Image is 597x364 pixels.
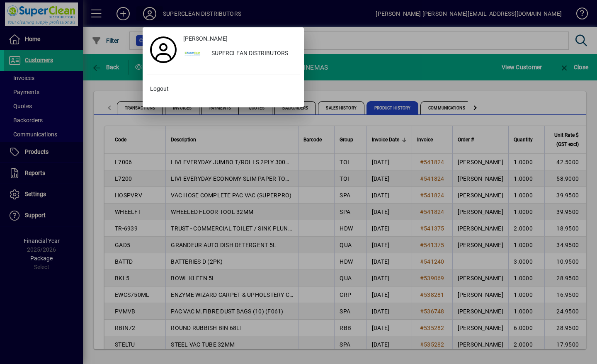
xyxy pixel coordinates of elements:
button: Logout [147,82,300,97]
a: Profile [147,42,180,57]
div: SUPERCLEAN DISTRIBUTORS [205,46,300,61]
span: Logout [150,85,169,93]
button: SUPERCLEAN DISTRIBUTORS [180,46,300,61]
span: [PERSON_NAME] [183,34,228,43]
a: [PERSON_NAME] [180,32,300,46]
